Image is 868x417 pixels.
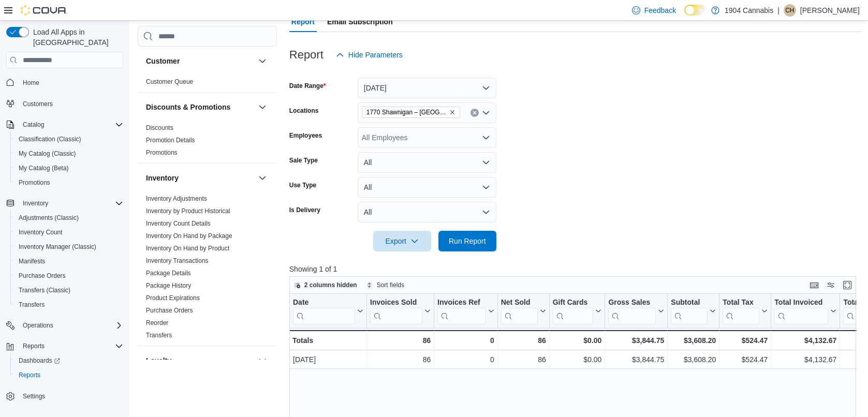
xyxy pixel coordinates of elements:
[19,150,76,158] span: My Catalog (Classic)
[146,232,232,240] span: Inventory On Hand by Package
[19,340,49,352] button: Reports
[289,107,319,115] label: Locations
[358,78,496,98] button: [DATE]
[608,334,664,347] div: $3,844.75
[10,225,127,240] button: Inventory Count
[256,172,269,184] button: Inventory
[362,279,408,291] button: Sort fields
[256,354,269,367] button: Loyalty
[14,299,123,311] span: Transfers
[146,220,211,227] a: Inventory Count Details
[14,133,85,145] a: Classification (Classic)
[552,298,593,324] div: Gift Card Sales
[501,334,546,347] div: 86
[23,321,53,330] span: Operations
[19,197,52,210] button: Inventory
[777,4,779,17] p: |
[14,299,49,311] a: Transfers
[14,133,123,145] span: Classification (Classic)
[289,131,322,140] label: Employees
[146,306,193,315] span: Purchase Orders
[10,269,127,283] button: Purchase Orders
[29,27,123,48] span: Load All Apps in [GEOGRAPHIC_DATA]
[19,272,66,280] span: Purchase Orders
[784,4,796,17] div: Courtnay Huculak
[19,164,69,172] span: My Catalog (Beta)
[146,307,193,314] a: Purchase Orders
[2,75,127,90] button: Home
[825,279,837,291] button: Display options
[774,298,828,308] div: Total Invoiced
[808,279,820,291] button: Keyboard shortcuts
[671,298,708,324] div: Subtotal
[2,318,127,333] button: Operations
[146,355,254,366] button: Loyalty
[19,178,50,187] span: Promotions
[146,124,173,131] a: Discounts
[19,77,43,89] a: Home
[289,206,320,214] label: Is Delivery
[14,176,123,189] span: Promotions
[774,298,828,324] div: Total Invoiced
[14,147,123,160] span: My Catalog (Classic)
[327,11,393,32] span: Email Subscription
[146,149,178,156] a: Promotions
[23,100,53,108] span: Customers
[19,197,123,210] span: Inventory
[19,98,57,110] a: Customers
[19,243,96,251] span: Inventory Manager (Classic)
[10,211,127,225] button: Adjustments (Classic)
[19,371,40,379] span: Reports
[437,334,494,347] div: 0
[14,226,67,239] a: Inventory Count
[14,147,80,160] a: My Catalog (Classic)
[146,148,178,157] span: Promotions
[723,298,768,324] button: Total Tax
[14,162,123,174] span: My Catalog (Beta)
[293,298,355,324] div: Date
[366,107,447,117] span: 1770 Shawnigan – [GEOGRAPHIC_DATA]
[671,298,716,324] button: Subtotal
[800,4,860,17] p: [PERSON_NAME]
[146,173,179,183] h3: Inventory
[146,269,191,277] span: Package Details
[19,340,123,352] span: Reports
[14,255,49,267] a: Manifests
[684,5,706,16] input: Dark Mode
[19,118,123,131] span: Catalog
[19,356,60,365] span: Dashboards
[146,207,230,215] span: Inventory by Product Historical
[723,298,759,308] div: Total Tax
[379,231,425,251] span: Export
[358,202,496,222] button: All
[146,332,172,339] a: Transfers
[292,334,363,347] div: Totals
[10,353,127,368] a: Dashboards
[2,117,127,132] button: Catalog
[23,199,48,207] span: Inventory
[774,298,836,324] button: Total Invoiced
[19,319,57,332] button: Operations
[437,298,486,324] div: Invoices Ref
[146,270,191,277] a: Package Details
[138,192,277,346] div: Inventory
[449,236,486,246] span: Run Report
[370,353,431,366] div: 86
[146,219,211,228] span: Inventory Count Details
[19,257,45,265] span: Manifests
[370,298,431,324] button: Invoices Sold
[470,109,479,117] button: Clear input
[289,181,316,189] label: Use Type
[138,76,277,92] div: Customer
[146,102,230,112] h3: Discounts & Promotions
[841,279,854,291] button: Enter fullscreen
[289,156,318,165] label: Sale Type
[146,257,209,264] a: Inventory Transactions
[608,298,656,308] div: Gross Sales
[146,245,229,252] a: Inventory On Hand by Product
[146,56,254,66] button: Customer
[293,298,355,308] div: Date
[19,118,48,131] button: Catalog
[332,44,407,65] button: Hide Parameters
